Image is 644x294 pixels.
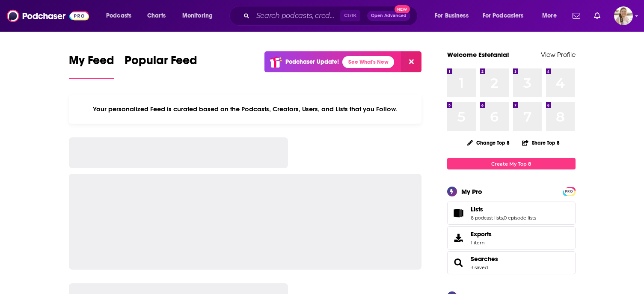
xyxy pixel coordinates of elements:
a: 0 episode lists [504,215,536,221]
a: Lists [450,207,467,219]
span: Lists [471,205,483,213]
a: Popular Feed [125,53,197,79]
span: 1 item [471,240,492,246]
a: View Profile [541,50,576,59]
button: open menu [100,9,142,23]
span: Lists [447,202,576,225]
a: 6 podcast lists [471,215,503,221]
span: My Feed [69,53,114,73]
span: New [395,5,410,13]
a: Create My Top 8 [447,158,576,169]
img: User Profile [614,6,633,25]
span: More [542,10,557,22]
button: Show profile menu [614,6,633,25]
a: Charts [142,9,171,23]
a: Welcome Estefania! [447,50,509,59]
button: open menu [429,9,479,23]
span: Monitoring [182,10,213,22]
button: Open AdvancedNew [367,11,410,21]
a: Exports [447,226,576,249]
button: Share Top 8 [522,134,560,151]
div: My Pro [461,187,482,196]
span: , [503,215,504,221]
a: Searches [450,257,467,269]
a: Show notifications dropdown [591,9,604,23]
div: Your personalized Feed is curated based on the Podcasts, Creators, Users, and Lists that you Follow. [69,95,422,124]
a: PRO [564,188,574,194]
button: Change Top 8 [462,137,515,148]
span: Charts [147,10,166,22]
a: My Feed [69,53,114,79]
button: open menu [477,9,536,23]
span: PRO [564,188,574,195]
a: See What's New [342,56,394,68]
img: Podchaser - Follow, Share and Rate Podcasts [7,8,89,24]
span: Exports [471,230,492,238]
p: Podchaser Update! [285,58,339,65]
a: Lists [471,205,536,213]
span: Podcasts [106,10,131,22]
input: Search podcasts, credits, & more... [253,9,340,23]
span: For Business [435,10,469,22]
span: Searches [447,251,576,274]
div: Search podcasts, credits, & more... [237,6,426,26]
span: Popular Feed [125,53,197,73]
button: open menu [536,9,567,23]
span: Exports [450,232,467,244]
span: Open Advanced [371,14,407,18]
a: 3 saved [471,264,488,270]
button: open menu [176,9,224,23]
span: Logged in as acquavie [614,6,633,25]
a: Show notifications dropdown [569,9,584,23]
a: Searches [471,255,498,263]
span: For Podcasters [483,10,524,22]
span: Ctrl K [340,10,360,21]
